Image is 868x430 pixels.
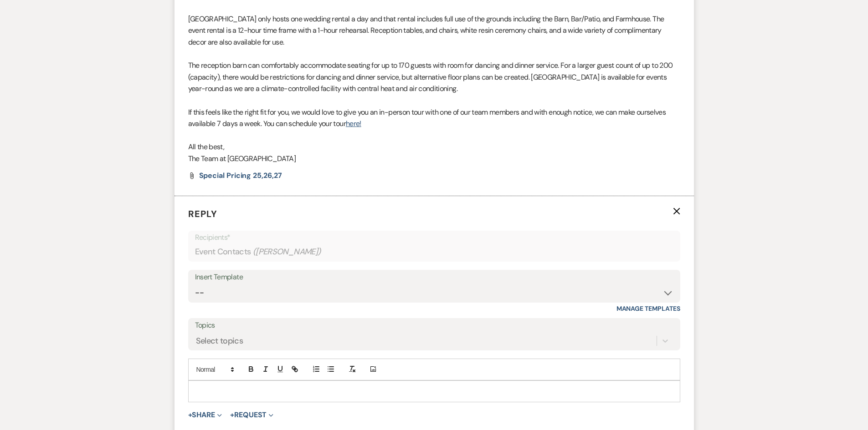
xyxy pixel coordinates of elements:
span: Special Pricing 25,26,27 [199,171,282,180]
a: here! [346,119,361,128]
p: The Team at [GEOGRAPHIC_DATA] [188,153,680,165]
span: All the best, [188,142,225,152]
button: Request [230,411,273,419]
span: ( [PERSON_NAME] ) [253,246,321,258]
span: If this feels like the right fit for you, we would love to give you an in-person tour with one of... [188,107,666,129]
label: Topics [195,319,673,332]
a: Special Pricing 25,26,27 [199,172,282,179]
p: Recipients* [195,232,673,243]
span: + [188,411,192,419]
a: Manage Templates [616,304,680,313]
button: Share [188,411,222,419]
div: Select topics [196,334,243,347]
p: The reception barn can comfortably accommodate seating for up to 170 guests with room for dancing... [188,60,680,95]
span: [GEOGRAPHIC_DATA] only hosts one wedding rental a day and that rental includes full use of the gr... [188,14,664,47]
div: Event Contacts [195,243,673,261]
span: + [230,411,234,419]
span: Reply [188,208,217,220]
div: Insert Template [195,271,673,284]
